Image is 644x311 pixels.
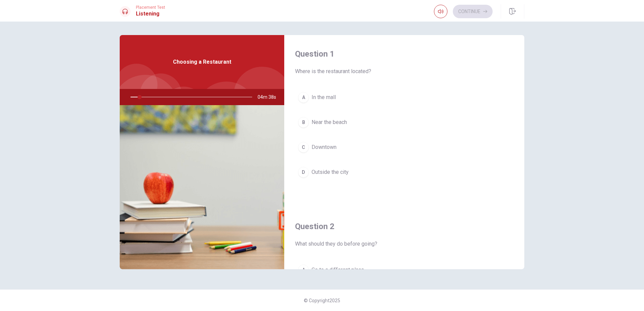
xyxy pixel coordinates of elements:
[298,167,309,178] div: D
[136,10,165,18] h1: Listening
[295,261,514,278] button: AGo to a different place
[295,67,514,75] span: Where is the restaurant located?
[298,142,309,153] div: C
[312,118,347,126] span: Near the beach
[312,266,364,274] span: Go to a different place
[312,168,349,176] span: Outside the city
[295,139,514,156] button: CDowntown
[295,240,514,248] span: What should they do before going?
[295,164,514,181] button: DOutside the city
[120,105,284,269] img: Choosing a Restaurant
[258,89,282,105] span: 04m 38s
[136,5,165,10] span: Placement Test
[295,221,514,232] h4: Question 2
[304,298,340,303] span: © Copyright 2025
[295,114,514,131] button: BNear the beach
[295,49,514,59] h4: Question 1
[312,143,336,151] span: Downtown
[298,92,309,103] div: A
[298,265,309,275] div: A
[295,89,514,106] button: AIn the mall
[312,93,336,101] span: In the mall
[298,117,309,128] div: B
[173,58,231,66] span: Choosing a Restaurant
